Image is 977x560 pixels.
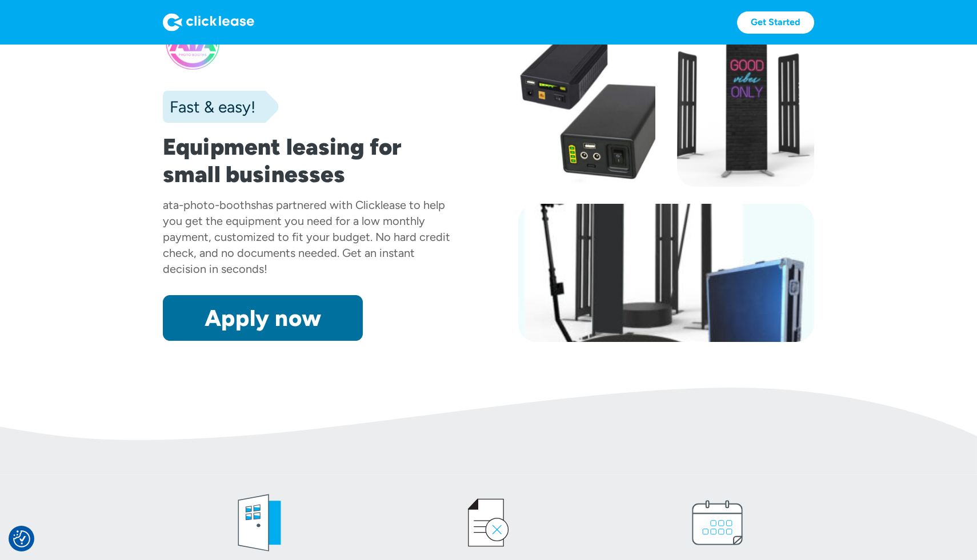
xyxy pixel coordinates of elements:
[163,95,255,118] div: Fast & easy!
[454,489,523,557] img: credit icon
[163,295,363,341] a: Apply now
[13,530,30,547] button: Consent Preferences
[163,133,459,188] h1: Equipment leasing for small businesses
[163,13,254,31] img: Logo
[163,198,256,212] div: ata-photo-booths
[737,11,814,34] a: Get Started
[225,489,294,557] img: welcome icon
[163,198,450,276] div: has partnered with Clicklease to help you get the equipment you need for a low monthly payment, c...
[13,530,30,547] img: Revisit consent button
[683,489,752,557] img: calendar icon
